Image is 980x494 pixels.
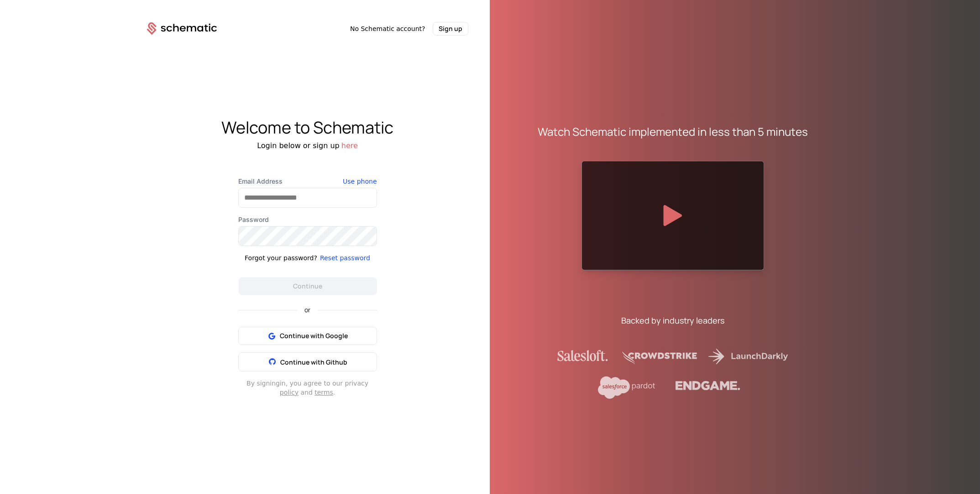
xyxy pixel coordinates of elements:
[238,277,377,295] button: Continue
[280,358,347,366] span: Continue with Github
[350,24,425,33] span: No Schematic account?
[433,22,468,36] button: Sign up
[343,177,377,186] button: Use phone
[280,331,348,340] span: Continue with Google
[238,352,377,371] button: Continue with Github
[621,314,724,327] div: Backed by industry leaders
[280,389,299,396] a: policy
[125,118,490,137] div: Welcome to Schematic
[320,253,370,262] button: Reset password
[341,140,358,151] button: here
[238,215,377,224] label: Password
[238,327,377,345] button: Continue with Google
[125,140,490,151] div: Login below or sign up
[297,307,318,313] span: or
[314,389,333,396] a: terms
[238,379,377,397] div: By signing in , you agree to our privacy and .
[238,177,377,186] label: Email Address
[538,124,808,139] div: Watch Schematic implemented in less than 5 minutes
[245,253,317,262] div: Forgot your password?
